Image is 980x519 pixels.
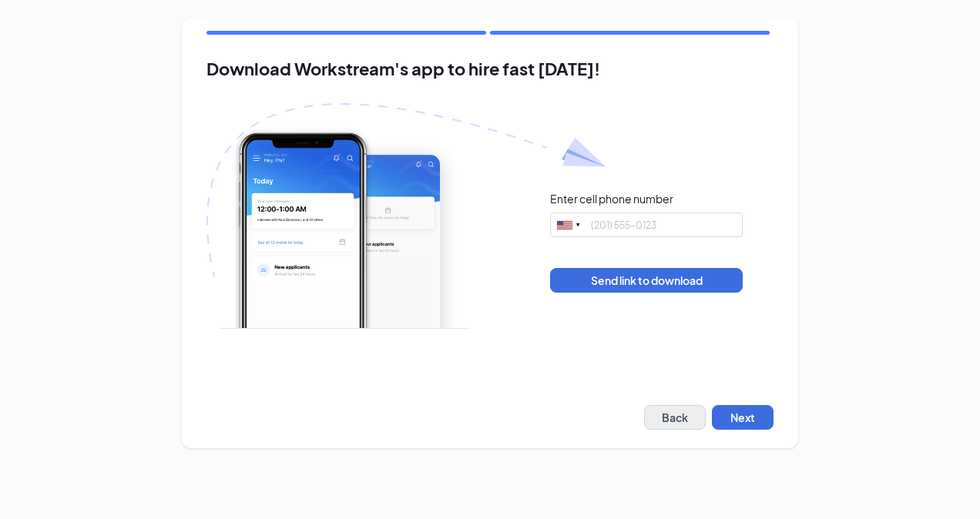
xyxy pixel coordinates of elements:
[712,405,774,430] button: Next
[551,213,586,236] div: United States: +1
[550,268,743,293] button: Send link to download
[206,59,774,79] h2: Download Workstream's app to hire fast [DATE]!
[550,191,673,206] div: Enter cell phone number
[206,103,606,329] img: Download Workstream's app with paper plane
[550,213,743,237] input: (201) 555-0123
[644,405,706,430] button: Back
